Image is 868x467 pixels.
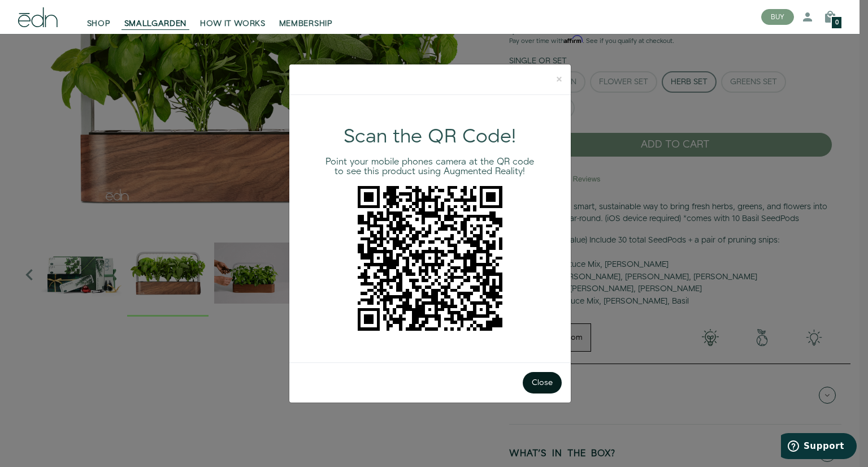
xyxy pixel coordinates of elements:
img: wleUOcAAAAGSURBVAMAeNb4uxE7qy4AAAAASUVORK5CYII= [358,186,502,331]
div: https://www.edntech.com/products/smallgarden?activate_ar [321,186,539,331]
span: HOW IT WORKS [200,18,265,29]
span: × [557,71,562,88]
button: BUY [761,9,794,25]
h4: Point your mobile phones camera at the QR code to see this product using Augmented Reality! [321,157,539,177]
a: HOW IT WORKS [193,5,272,29]
a: MEMBERSHIP [272,5,340,29]
button: Close [548,64,571,94]
h1: Scan the QR Code! [321,127,539,148]
iframe: Opens a widget where you can find more information [781,433,857,461]
button: Close [523,372,562,394]
span: SMALLGARDEN [124,18,187,29]
span: 0 [835,20,839,26]
a: SMALLGARDEN [118,5,194,29]
span: MEMBERSHIP [279,18,333,29]
span: SHOP [87,18,111,29]
a: SHOP [80,5,118,29]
